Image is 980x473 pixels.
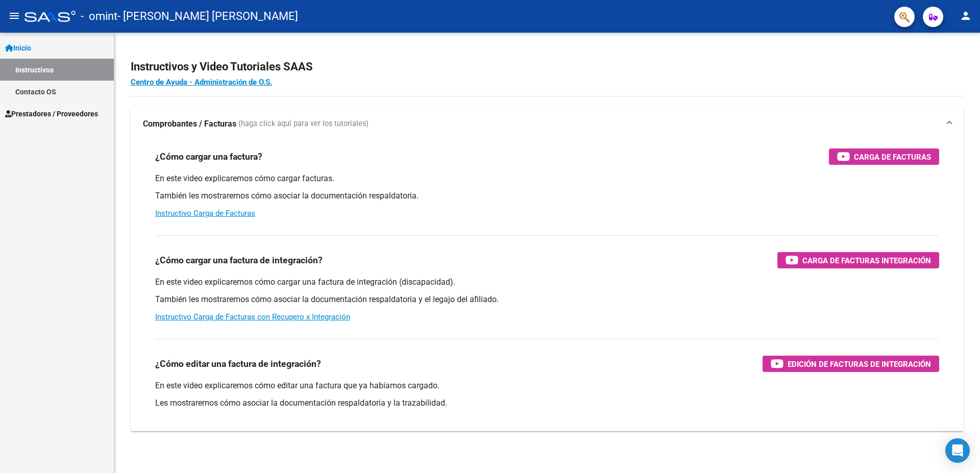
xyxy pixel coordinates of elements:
mat-icon: menu [8,10,20,22]
h3: ¿Cómo cargar una factura de integración? [155,253,323,267]
span: - omint [81,5,117,28]
span: Inicio [5,42,31,54]
strong: Comprobantes / Facturas [143,118,236,130]
mat-expansion-panel-header: Comprobantes / Facturas (haga click aquí para ver los tutoriales) [131,108,964,140]
p: En este video explicaremos cómo cargar facturas. [155,173,939,184]
a: Centro de Ayuda - Administración de O.S. [131,78,272,87]
div: Open Intercom Messenger [945,438,970,463]
h2: Instructivos y Video Tutoriales SAAS [131,57,964,77]
button: Carga de Facturas Integración [777,252,939,268]
span: Carga de Facturas [854,151,931,163]
span: Prestadores / Proveedores [5,108,98,119]
button: Edición de Facturas de integración [763,356,939,372]
a: Instructivo Carga de Facturas con Recupero x Integración [155,312,350,321]
p: Les mostraremos cómo asociar la documentación respaldatoria y la trazabilidad. [155,397,939,409]
p: También les mostraremos cómo asociar la documentación respaldatoria y el legajo del afiliado. [155,294,939,305]
mat-icon: person [960,10,972,22]
span: Edición de Facturas de integración [788,358,931,370]
a: Instructivo Carga de Facturas [155,209,255,218]
p: En este video explicaremos cómo editar una factura que ya habíamos cargado. [155,380,939,391]
button: Carga de Facturas [829,148,939,165]
span: - [PERSON_NAME] [PERSON_NAME] [117,5,298,28]
div: Comprobantes / Facturas (haga click aquí para ver los tutoriales) [131,140,964,431]
p: En este video explicaremos cómo cargar una factura de integración (discapacidad). [155,277,939,288]
span: (haga click aquí para ver los tutoriales) [238,118,369,130]
p: También les mostraremos cómo asociar la documentación respaldatoria. [155,190,939,202]
h3: ¿Cómo editar una factura de integración? [155,357,321,371]
span: Carga de Facturas Integración [802,254,931,267]
h3: ¿Cómo cargar una factura? [155,150,262,164]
